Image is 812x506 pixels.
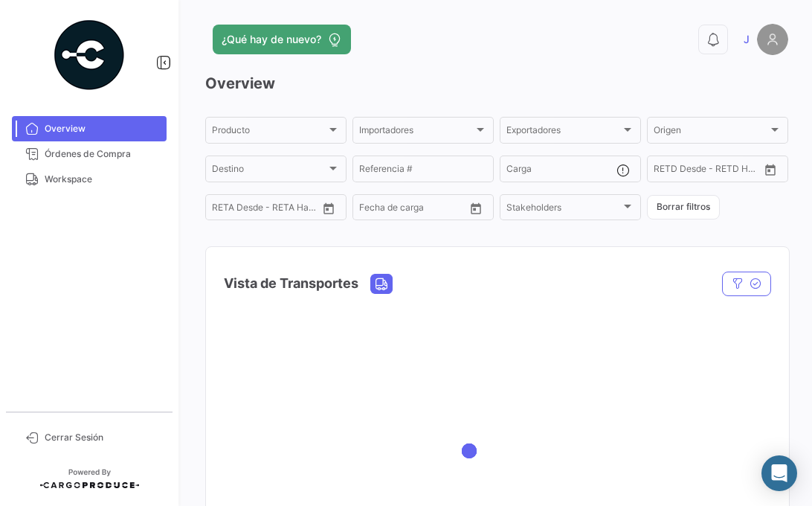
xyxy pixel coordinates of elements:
[396,205,446,215] input: Hasta
[12,141,167,167] a: Órdenes de Compra
[318,197,340,220] button: Open calendar
[506,127,621,138] span: Exportadores
[371,275,392,293] button: Land
[647,195,720,220] button: Borrar filtros
[12,116,167,141] a: Overview
[757,24,788,55] img: placeholder-user.png
[45,147,161,161] span: Órdenes de Compra
[213,25,351,54] button: ¿Qué hay de nuevo?
[52,18,126,92] img: powered-by.png
[359,205,386,215] input: Desde
[45,431,161,444] span: Cerrar Sesión
[212,127,326,138] span: Producto
[45,173,161,186] span: Workspace
[359,127,474,138] span: Importadores
[654,127,768,138] span: Origen
[12,167,167,192] a: Workspace
[205,73,788,94] h3: Overview
[222,32,321,47] span: ¿Qué hay de nuevo?
[506,205,621,215] span: Stakeholders
[761,455,797,491] div: Abrir Intercom Messenger
[654,166,680,176] input: Desde
[759,158,782,181] button: Open calendar
[45,122,161,135] span: Overview
[224,273,358,294] h4: Vista de Transportes
[465,197,487,220] button: Open calendar
[691,166,741,176] input: Hasta
[212,205,239,215] input: Desde
[744,32,750,47] span: J
[212,166,326,176] span: Destino
[249,205,299,215] input: Hasta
